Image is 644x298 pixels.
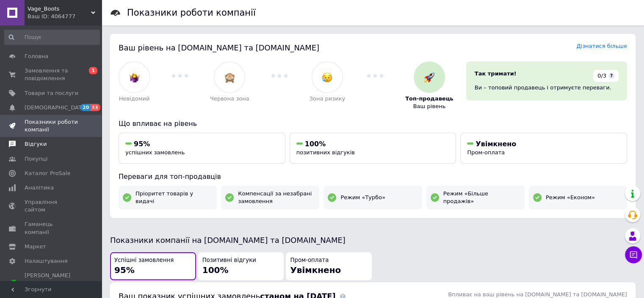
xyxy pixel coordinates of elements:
[25,118,78,134] span: Показники роботи компанії
[90,104,100,111] span: 33
[25,67,78,82] span: Замовлення та повідомлення
[210,95,249,103] span: Червона зона
[460,133,627,164] button: УвімкненоПром-оплата
[25,243,46,251] span: Маркет
[80,104,90,111] span: 20
[413,103,446,110] span: Ваш рівень
[593,70,619,82] div: 0/3
[202,256,256,265] span: Позитивні відгуки
[25,89,78,97] span: Товари та послуги
[238,190,315,205] span: Компенсації за незабрані замовлення
[25,53,48,60] span: Головна
[475,70,517,77] span: Так тримати!
[310,95,345,103] span: Зона ризику
[129,72,140,83] img: :woman-shrugging:
[405,95,453,103] span: Топ-продавець
[290,133,456,164] button: 100%позитивних відгуків
[290,265,341,275] span: Увімкнено
[119,95,150,103] span: Невідомий
[25,220,78,236] span: Гаманець компанії
[119,43,319,52] span: Ваш рівень на [DOMAIN_NAME] та [DOMAIN_NAME]
[25,184,54,192] span: Аналітика
[119,120,197,128] span: Що впливає на рівень
[25,104,87,111] span: [DEMOGRAPHIC_DATA]
[467,149,505,156] span: Пром-оплата
[546,194,595,201] span: Режим «Економ»
[127,8,256,18] h1: Показники роботи компанії
[296,149,355,156] span: позитивних відгуків
[25,140,47,148] span: Відгуки
[576,43,627,49] a: Дізнатися більше
[119,133,285,164] button: 95%успішних замовлень
[110,236,345,245] span: Показники компанії на [DOMAIN_NAME] та [DOMAIN_NAME]
[340,194,385,201] span: Режим «Турбо»
[202,265,229,275] span: 100%
[25,170,70,177] span: Каталог ProSale
[114,256,174,265] span: Успішні замовлення
[290,256,329,265] span: Пром-оплата
[28,13,102,20] div: Ваш ID: 4064777
[28,5,91,13] span: Vage_Boots
[125,149,185,156] span: успішних замовлень
[424,72,434,83] img: :rocket:
[286,252,372,281] button: Пром-оплатаУвімкнено
[25,198,78,214] span: Управління сайтом
[134,140,150,148] span: 95%
[475,84,619,92] div: Ви – топовий продавець і отримуєте переваги.
[625,246,642,263] button: Чат з покупцем
[198,252,284,281] button: Позитивні відгуки100%
[443,190,520,205] span: Режим «Більше продажів»
[119,173,221,181] span: Переваги для топ-продавців
[25,272,78,295] span: [PERSON_NAME] та рахунки
[114,265,135,275] span: 95%
[25,257,68,265] span: Налаштування
[25,155,47,163] span: Покупці
[135,190,213,205] span: Пріоритет товарів у видачі
[475,140,516,148] span: Увімкнено
[608,73,614,79] span: ?
[448,291,627,298] span: Впливає на ваш рівень на [DOMAIN_NAME] та [DOMAIN_NAME]
[305,140,326,148] span: 100%
[224,72,235,83] img: :see_no_evil:
[4,30,100,45] input: Пошук
[322,72,332,83] img: :disappointed_relieved:
[89,67,97,74] span: 1
[110,252,196,281] button: Успішні замовлення95%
